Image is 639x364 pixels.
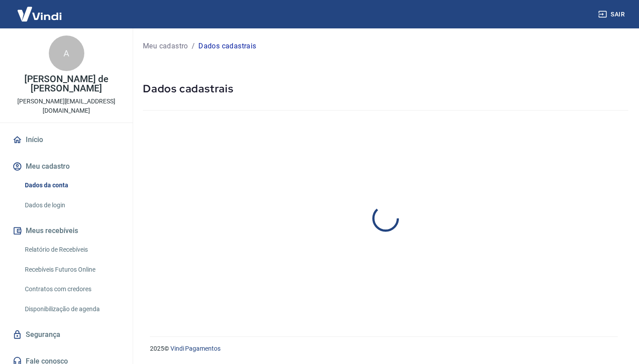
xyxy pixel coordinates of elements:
[11,157,122,176] button: Meu cadastro
[150,344,618,353] p: 2025 ©
[11,221,122,241] button: Meus recebíveis
[143,82,628,96] h5: Dados cadastrais
[198,41,256,51] p: Dados cadastrais
[11,325,122,344] a: Segurança
[21,261,122,279] a: Recebíveis Futuros Online
[596,6,628,23] button: Sair
[192,41,195,51] p: /
[21,196,122,214] a: Dados de login
[21,176,122,194] a: Dados da conta
[11,130,122,150] a: Início
[143,41,188,51] a: Meu cadastro
[7,97,126,115] p: [PERSON_NAME][EMAIL_ADDRESS][DOMAIN_NAME]
[21,241,122,259] a: Relatório de Recebíveis
[7,75,126,93] p: [PERSON_NAME] de [PERSON_NAME]
[49,36,84,71] div: A
[170,345,221,352] a: Vindi Pagamentos
[11,0,68,28] img: Vindi
[21,300,122,318] a: Disponibilização de agenda
[21,280,122,298] a: Contratos com credores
